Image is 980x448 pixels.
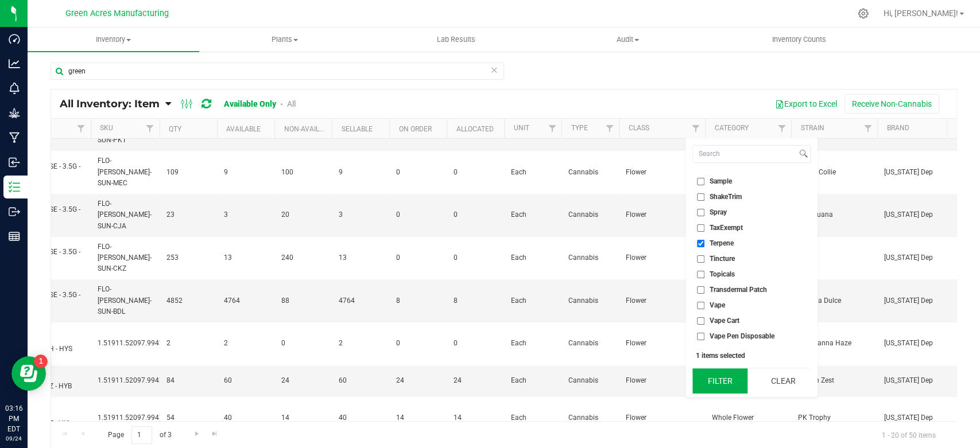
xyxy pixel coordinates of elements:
span: Flower [626,375,698,386]
span: 54 [166,412,210,423]
span: 1 - 20 of 50 items [873,426,945,443]
span: 253 [166,252,210,263]
span: 2 [224,338,268,349]
span: FLO-[PERSON_NAME]-SUN-CKZ [98,241,153,275]
span: 2 [339,338,382,349]
span: 4764 [224,295,268,306]
a: Non-Available [284,125,335,133]
input: Topicals [697,271,704,278]
a: Plants [199,28,371,52]
input: Search Item Name, Retail Display Name, SKU, Part Number... [51,63,504,80]
span: Vape Cart [710,317,739,324]
a: Filter [543,119,561,138]
span: 13 [224,252,268,263]
a: Allocated [456,125,493,133]
span: 13 [339,252,382,263]
input: Vape [697,302,704,309]
span: Cannabis [568,338,612,349]
a: Available [226,125,261,133]
span: 14 [454,412,497,423]
span: Flower [626,338,698,349]
span: 9 [224,167,268,178]
a: Strain [800,124,824,132]
span: Vape [710,302,725,309]
span: 40 [224,412,268,423]
span: Inventory Counts [757,34,842,45]
span: Sample [710,178,732,185]
span: Audit [543,34,713,45]
span: 1.51911.52097.994361.0 [98,375,177,386]
input: Spray [697,209,704,216]
span: Each [511,295,555,306]
span: 20 [281,209,325,220]
span: PK Trophy [798,412,870,423]
a: Filter [944,119,963,138]
inline-svg: Outbound [9,206,20,217]
span: [US_STATE] Dep [884,375,956,386]
span: Each [511,338,555,349]
span: 3 [224,209,268,220]
span: Flower [626,252,698,263]
span: 0 [454,338,497,349]
span: 0 [281,338,325,349]
span: 40 [339,412,382,423]
span: 1.51911.52097.994359.0 [98,338,177,349]
span: FLO-[PERSON_NAME]-SUN-CJA [98,198,153,232]
span: [US_STATE] Dep [884,412,956,423]
span: Page of 3 [98,426,181,444]
span: Each [511,252,555,263]
a: Sellable [341,125,372,133]
span: 100 [281,167,325,178]
span: 2 [166,338,210,349]
a: Category [714,124,748,132]
span: Flower [626,167,698,178]
a: Audit [542,28,714,52]
button: Clear [756,368,811,394]
a: SKU [100,124,113,132]
a: All Inventory: Item [60,98,165,110]
inline-svg: Dashboard [9,33,20,45]
span: 84 [166,375,210,386]
a: Filter [772,119,791,138]
span: Tincture [710,255,735,262]
p: 09/24 [5,434,22,443]
span: 23 [166,209,210,220]
input: 1 [131,426,152,444]
span: Cannabis [568,209,612,220]
button: Filter [692,368,747,394]
span: 24 [454,375,497,386]
inline-svg: Monitoring [9,83,20,94]
a: Filter [858,119,877,138]
a: Filter [141,119,160,138]
span: Each [511,209,555,220]
a: Available Only [224,99,276,108]
span: 4852 [166,295,210,306]
a: Lab Results [370,28,542,52]
span: 0 [454,209,497,220]
iframe: Resource center [11,356,46,391]
a: Type [571,124,587,132]
span: Inventory [28,34,199,45]
span: 60 [339,375,382,386]
div: Manage settings [856,8,870,19]
input: Vape Pen Disposable [697,333,704,340]
span: 24 [281,375,325,386]
span: Cakez [798,252,870,263]
a: Qty [169,125,181,133]
span: Banana Dulce [798,295,870,306]
span: [US_STATE] Dep [884,167,956,178]
input: Terpene [697,240,704,247]
span: Clear [490,63,498,77]
span: Topicals [710,271,735,278]
span: 0 [396,209,440,220]
span: Tropicanna Haze [798,338,870,349]
input: TaxExempt [697,224,704,232]
input: Sample [697,178,704,185]
span: 88 [281,295,325,306]
span: 4764 [339,295,382,306]
span: Plants [200,34,370,45]
span: Transdermal Patch [710,286,767,293]
a: Filter [686,119,705,138]
span: Lemon Zest [798,375,870,386]
span: Hi, [PERSON_NAME]! [884,9,958,18]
